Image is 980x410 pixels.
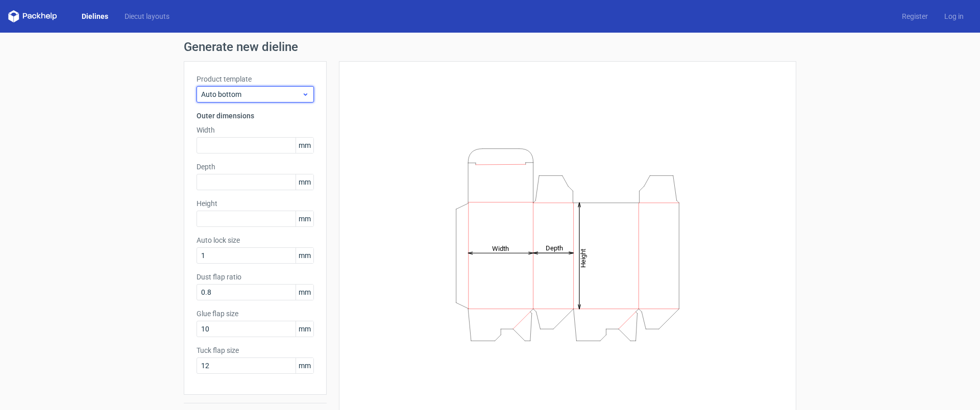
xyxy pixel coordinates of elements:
[116,11,178,21] a: Diecut layouts
[197,74,314,84] label: Product template
[546,244,563,252] tspan: Depth
[296,211,313,226] span: mm
[296,358,313,373] span: mm
[894,11,936,21] a: Register
[184,41,796,53] h1: Generate new dieline
[197,162,314,172] label: Depth
[296,321,313,337] span: mm
[197,272,314,282] label: Dust flap ratio
[73,11,116,21] a: Dielines
[579,248,587,267] tspan: Height
[492,244,509,252] tspan: Width
[296,285,313,300] span: mm
[936,11,972,21] a: Log in
[197,198,314,209] label: Height
[197,345,314,355] label: Tuck flap size
[197,111,314,121] h3: Outer dimensions
[296,174,313,190] span: mm
[197,309,314,319] label: Glue flap size
[201,89,302,99] span: Auto bottom
[296,138,313,153] span: mm
[197,235,314,245] label: Auto lock size
[197,125,314,135] label: Width
[296,248,313,263] span: mm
